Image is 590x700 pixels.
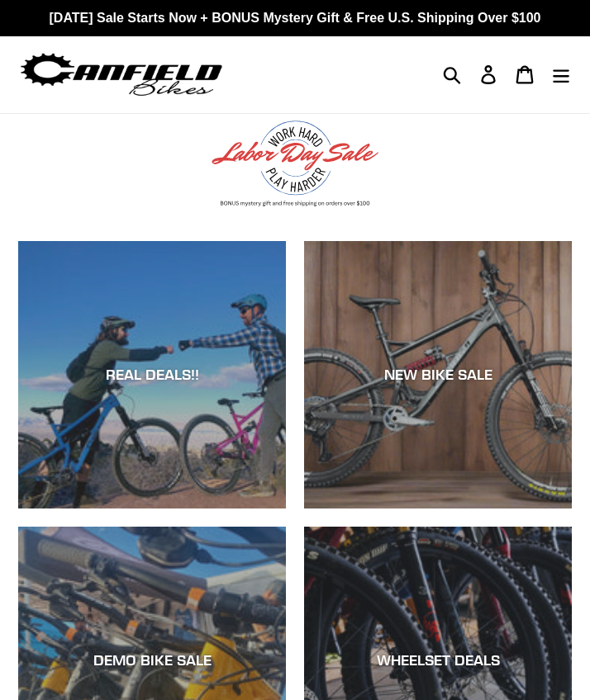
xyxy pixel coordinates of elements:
[18,366,286,384] div: REAL DEALS!!
[18,49,225,101] img: Canfield Bikes
[543,57,579,92] button: Menu
[18,651,286,669] div: DEMO BIKE SALE
[304,241,572,508] a: NEW BIKE SALE
[304,366,572,384] div: NEW BIKE SALE
[18,241,286,508] a: REAL DEALS!!
[304,651,572,669] div: WHEELSET DEALS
